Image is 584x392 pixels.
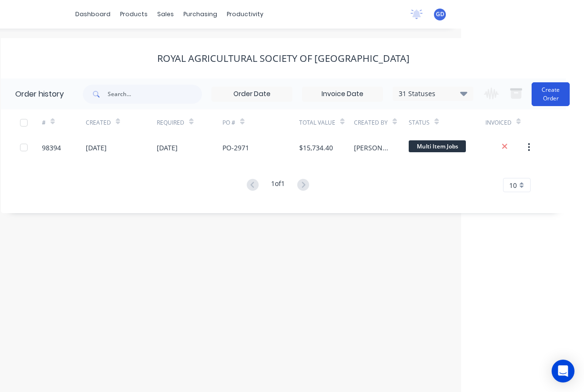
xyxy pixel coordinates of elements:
div: [PERSON_NAME] [354,143,390,153]
div: Created By [354,118,388,127]
div: purchasing [179,7,222,21]
div: [DATE] [86,143,107,153]
div: Total Value [299,118,335,127]
div: Invoiced [485,109,529,136]
div: Required [157,109,222,136]
div: products [115,7,152,21]
div: sales [152,7,179,21]
input: Search... [108,85,202,104]
div: Total Value [299,109,354,136]
div: # [42,109,86,136]
div: 31 Statuses [393,88,473,99]
div: productivity [222,7,268,21]
div: Status [409,109,485,136]
button: Create Order [532,82,570,106]
span: 10 [509,180,517,190]
div: Created By [354,109,409,136]
div: # [42,118,46,127]
div: Created [86,109,157,136]
div: 1 of 1 [271,178,285,192]
div: Status [409,118,430,127]
div: Open Intercom Messenger [552,360,574,382]
input: Invoice Date [302,87,383,101]
input: Order Date [212,87,292,101]
div: Invoiced [485,118,512,127]
div: Required [157,118,184,127]
div: 98394 [42,143,61,153]
span: GD [436,10,444,19]
div: Order history [15,88,64,100]
div: PO # [222,109,299,136]
div: $15,734.40 [299,143,333,153]
span: Multi Item Jobs [409,140,466,152]
div: Royal Agricultural Society of [GEOGRAPHIC_DATA] [157,53,410,64]
div: Created [86,118,111,127]
div: PO # [222,118,235,127]
div: PO-2971 [222,143,249,153]
div: [DATE] [157,143,178,153]
a: dashboard [70,7,115,21]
